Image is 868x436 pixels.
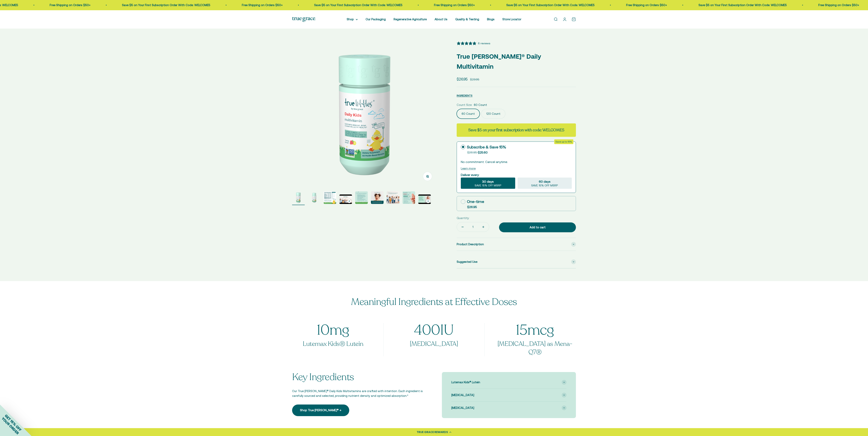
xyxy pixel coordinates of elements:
h2: Key Ingredients [292,372,426,382]
strong: Save $5 on your first subscription with code: WELCOME5 [468,127,564,133]
p: Meaningful Ingredients at Effective Doses [351,297,517,307]
img: True Littles® Daily Kids Multivitamin [355,191,368,204]
p: True [PERSON_NAME]® Daily Multivitamin [457,51,576,71]
a: Shop True [PERSON_NAME]® → [292,405,349,416]
legend: Count Size: [457,103,472,107]
button: Go to item 6 [371,191,384,205]
img: True Littles® Daily Kids Multivitamin [371,191,384,204]
summary: Lutemax Kids® Lutein [451,376,566,389]
summary: Suggested Use [457,255,576,268]
div: Add to cart [507,225,568,230]
summary: [MEDICAL_DATA] [451,402,566,414]
a: Regenerative Agriculture [394,18,427,21]
span: GET 15% OFF [4,414,22,432]
h3: [MEDICAL_DATA] as Mena-Q7® [494,340,576,356]
sale-price: $26.95 [457,76,468,82]
button: INGREDIENTS [457,93,472,98]
img: True Littles® Daily Kids Multivitamin [292,191,305,204]
a: Store Locator [502,18,521,21]
span: [MEDICAL_DATA] [451,405,474,410]
a: Blogs [487,18,495,21]
impact-text: mcg [494,323,576,337]
button: Go to item 4 [339,194,352,205]
span: INGREDIENTS [457,94,472,97]
button: Go to item 7 [387,191,399,205]
img: True Littles® Daily Kids Multivitamin [387,191,399,204]
summary: Product Description [457,238,576,251]
a: Free Shipping on Orders $50+ [69,3,110,7]
a: Quality & Testing [455,18,479,21]
span: YOUR ORDER [1,416,20,435]
span: Lutemax Kids® Lutein [451,380,480,385]
img: True Littles® Daily Kids Multivitamin [308,191,320,204]
div: TRUE GRACE REWARDS [417,430,448,434]
span: Suggested Use [457,259,477,264]
span: 15 [516,323,527,337]
impact-text: mg [292,323,374,337]
h3: Lutemax Kids® Lutein [292,340,374,348]
button: Go to item 5 [355,191,368,205]
button: Go to item 8 [402,191,415,205]
p: Save $5 on Your First Subscription Order With Code: WELCOME5 [333,3,422,7]
p: Save $5 on Your First Subscription Order With Code: WELCOME5 [525,3,614,7]
span: 400 [414,323,440,337]
h3: [MEDICAL_DATA] [393,340,475,348]
a: Free Shipping on Orders $50+ [453,3,494,7]
button: Increase quantity [478,222,489,232]
a: Free Shipping on Orders $50+ [645,3,686,7]
label: Quantity: [457,216,469,220]
p: Save $5 on Your First Subscription Order With Code: WELCOME5 [141,3,229,7]
summary: [MEDICAL_DATA] [451,389,566,401]
p: Our True [PERSON_NAME]® Daily Kids Multivitamins are crafted with intention. Each ingredient is c... [292,389,426,398]
span: 60 Count [474,103,487,107]
button: Go to item 2 [308,191,320,205]
button: Go to item 3 [324,191,336,205]
a: About Us [435,18,447,21]
a: Our Packaging [366,18,386,21]
button: Decrease quantity [457,222,468,232]
p: Save $5 on Your First Subscription Order With Code: WELCOME5 [718,3,806,7]
button: Add to cart [499,222,576,232]
impact-text: IU [393,323,475,337]
img: True Littles® Daily Kids Multivitamin [292,41,438,187]
div: 6 reviews [478,41,490,45]
img: True Littles® Daily Kids Multivitamin [402,191,415,204]
button: Go to item 1 [292,191,305,205]
a: Free Shipping on Orders $50+ [261,3,302,7]
span: Product Description [457,242,484,247]
img: True Littles® Daily Kids Multivitamin [324,191,336,204]
compare-at-price: $29.95 [470,77,479,82]
button: Go to item 9 [418,194,431,205]
button: 5 stars, 6 ratings [457,41,490,45]
span: 10 [317,323,330,337]
span: [MEDICAL_DATA] [451,393,474,397]
summary: Shop [347,17,358,22]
